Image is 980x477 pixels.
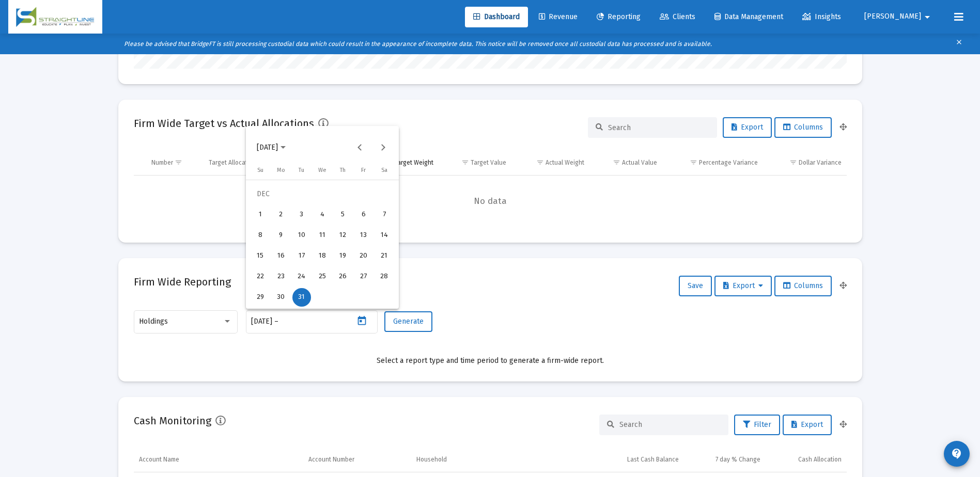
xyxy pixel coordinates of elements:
[299,167,304,173] span: Tu
[375,226,394,245] div: 14
[271,287,291,308] button: 2024-12-30
[349,137,370,158] button: Previous month
[353,246,374,266] button: 2024-12-20
[292,226,311,245] div: 10
[354,205,373,224] div: 6
[354,247,373,265] div: 20
[313,205,332,224] div: 4
[372,137,393,158] button: Next month
[333,266,353,287] button: 2024-12-26
[272,267,290,286] div: 23
[292,267,311,286] div: 24
[272,226,290,245] div: 9
[291,266,312,287] button: 2024-12-24
[250,225,271,246] button: 2024-12-08
[248,137,294,158] button: Choose month and year
[312,204,333,225] button: 2024-12-04
[250,287,271,308] button: 2024-12-29
[251,226,270,245] div: 8
[272,205,290,224] div: 2
[340,167,346,173] span: Th
[250,266,271,287] button: 2024-12-22
[251,288,270,307] div: 29
[354,267,373,286] div: 27
[334,226,352,245] div: 12
[374,204,395,225] button: 2024-12-07
[333,225,353,246] button: 2024-12-12
[292,205,311,224] div: 3
[292,288,311,307] div: 31
[354,226,373,245] div: 13
[374,246,395,266] button: 2024-12-21
[375,267,394,286] div: 28
[353,225,374,246] button: 2024-12-13
[374,225,395,246] button: 2024-12-14
[312,246,333,266] button: 2024-12-18
[277,167,285,173] span: Mo
[333,204,353,225] button: 2024-12-05
[334,247,352,265] div: 19
[375,205,394,224] div: 7
[250,204,271,225] button: 2024-12-01
[271,246,291,266] button: 2024-12-16
[257,143,278,152] span: [DATE]
[251,205,270,224] div: 1
[312,266,333,287] button: 2024-12-25
[312,225,333,246] button: 2024-12-11
[291,287,312,308] button: 2024-12-31
[250,246,271,266] button: 2024-12-15
[251,267,270,286] div: 22
[271,266,291,287] button: 2024-12-23
[313,226,332,245] div: 11
[381,167,387,173] span: Sa
[271,225,291,246] button: 2024-12-09
[291,225,312,246] button: 2024-12-10
[272,247,290,265] div: 16
[361,167,366,173] span: Fr
[375,247,394,265] div: 21
[272,288,290,307] div: 30
[292,247,311,265] div: 17
[334,205,352,224] div: 5
[353,266,374,287] button: 2024-12-27
[291,246,312,266] button: 2024-12-17
[313,247,332,265] div: 18
[333,246,353,266] button: 2024-12-19
[374,266,395,287] button: 2024-12-28
[271,204,291,225] button: 2024-12-02
[318,167,326,173] span: We
[313,267,332,286] div: 25
[257,167,263,173] span: Su
[353,204,374,225] button: 2024-12-06
[291,204,312,225] button: 2024-12-03
[251,247,270,265] div: 15
[334,267,352,286] div: 26
[250,184,395,204] td: DEC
